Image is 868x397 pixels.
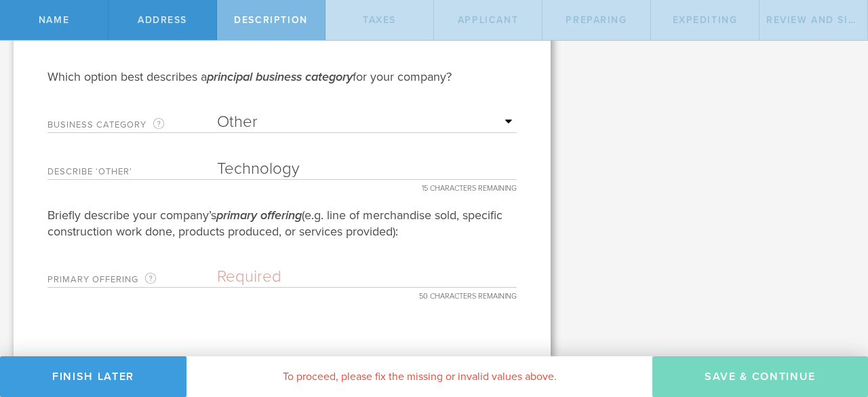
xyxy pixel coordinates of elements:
input: Required [217,267,517,287]
span: 15 CHARACTERS REMAINING [422,179,517,192]
span: Name [39,14,69,26]
span: To proceed, please fix the missing or invalid values above. [283,370,557,383]
span: Applicant [458,14,518,26]
label: Describe ‘Other’ [47,168,217,179]
span: Expediting [673,14,738,26]
span: 50 CHARACTERS REMAINING [419,287,517,300]
span: Review and Sign [766,14,864,26]
span: Preparing [566,14,627,26]
em: principal business category [207,69,353,84]
label: Business Category [47,117,217,132]
em: primary offering [216,208,302,223]
span: Taxes [363,14,396,26]
input: Required [217,159,517,179]
label: Primary Offering [47,271,217,287]
div: Which option best describes a for your company? [47,69,517,85]
span: Address [138,14,187,26]
span: Description [234,14,307,26]
div: Briefly describe your company’s (e.g. line of merchandise sold, specific construction work done, ... [47,207,517,240]
button: Save & Continue [652,356,868,397]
